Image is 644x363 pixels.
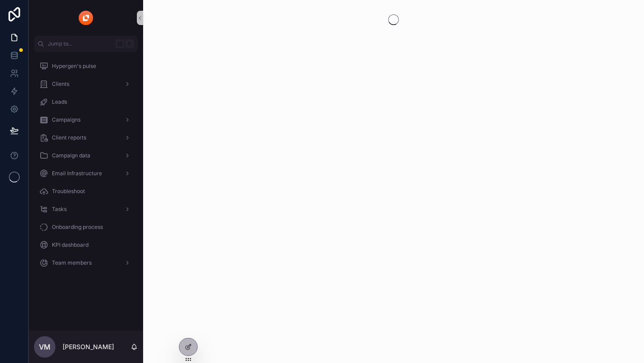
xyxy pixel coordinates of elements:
span: K [126,40,133,47]
button: Jump to...K [34,36,138,52]
span: Jump to... [48,40,112,47]
span: Leads [52,98,67,106]
span: Campaign data [52,152,90,159]
a: Team members [34,255,138,271]
a: KPI dashboard [34,237,138,253]
span: KPI dashboard [52,241,89,249]
span: Onboarding process [52,224,103,231]
div: scrollable content [29,52,143,283]
p: [PERSON_NAME] [63,342,114,351]
a: Clients [34,76,138,92]
a: Campaigns [34,112,138,128]
span: Campaigns [52,116,80,123]
a: Troubleshoot [34,183,138,199]
span: Clients [52,80,69,88]
span: Client reports [52,134,86,141]
a: Hypergen's pulse [34,58,138,74]
a: Client reports [34,130,138,146]
a: Tasks [34,201,138,217]
span: Email Infrastructure [52,170,102,177]
span: VM [39,342,51,352]
img: App logo [79,11,93,25]
a: Leads [34,94,138,110]
a: Email Infrastructure [34,165,138,181]
a: Campaign data [34,148,138,164]
span: Hypergen's pulse [52,63,96,70]
span: Troubleshoot [52,188,85,195]
span: Team members [52,259,92,266]
a: Onboarding process [34,219,138,235]
span: Tasks [52,206,67,213]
